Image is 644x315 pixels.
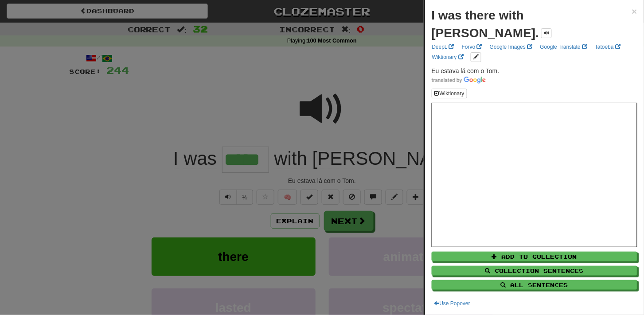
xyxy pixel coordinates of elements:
button: Use Popover [432,299,473,308]
a: DeepL [429,42,457,52]
a: Google Translate [538,42,590,52]
strong: I was there with [PERSON_NAME]. [432,8,539,40]
button: Collection Sentences [432,266,637,276]
img: Color short [432,77,486,84]
span: × [632,6,637,16]
button: Close [632,7,637,16]
span: Eu estava lá com o Tom. [432,67,500,74]
button: Wiktionary [432,89,467,98]
a: Wiktionary [429,52,466,62]
button: edit links [471,52,481,62]
a: Tatoeba [592,42,623,52]
button: All Sentences [432,280,637,290]
a: Google Images [487,42,535,52]
a: Forvo [459,42,485,52]
button: Add to Collection [432,252,637,261]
